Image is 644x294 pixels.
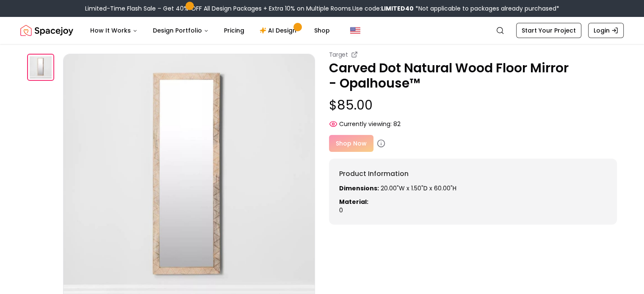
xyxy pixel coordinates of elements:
a: Shop [307,22,337,39]
button: How It Works [83,22,144,39]
a: Start Your Project [516,23,581,38]
nav: Main [83,22,337,39]
span: Use code: [352,4,414,13]
span: Currently viewing: [339,120,392,128]
a: Login [588,23,624,38]
h6: Product Information [339,169,607,179]
p: Carved Dot Natural Wood Floor Mirror - Opalhouse™ [329,60,617,91]
small: Target [329,50,348,59]
div: 0 [339,184,607,214]
b: LIMITED40 [381,4,414,13]
a: AI Design [253,22,306,39]
a: Pricing [217,22,251,39]
p: 20.00"W x 1.50"D x 60.00"H [339,184,607,192]
span: 82 [393,120,401,128]
p: $85.00 [329,98,617,113]
span: *Not applicable to packages already purchased* [414,4,559,13]
button: Design Portfolio [146,22,216,39]
img: Spacejoy Logo [20,22,73,39]
strong: Dimensions: [339,184,379,192]
div: Limited-Time Flash Sale – Get 40% OFF All Design Packages + Extra 10% on Multiple Rooms. [85,4,559,13]
img: https://storage.googleapis.com/spacejoy-main/assets/5e83101a9932e900288488a5/image/GUEST_8cfa6188... [27,54,54,81]
strong: Material: [339,198,368,206]
img: United States [350,25,360,36]
a: Spacejoy [20,22,73,39]
nav: Global [20,17,624,44]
